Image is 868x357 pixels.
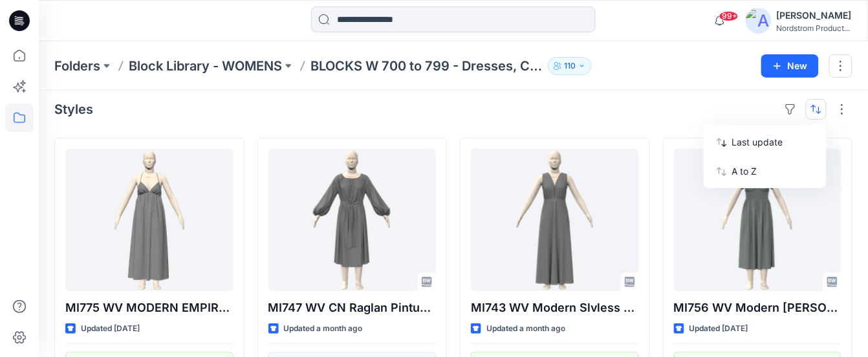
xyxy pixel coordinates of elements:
[81,322,140,336] p: Updated [DATE]
[310,57,543,75] p: BLOCKS W 700 to 799 - Dresses, Cami's, Gowns, Chemise
[65,299,233,317] p: MI775 WV MODERN EMPIRE MAXI
[689,322,748,336] p: Updated [DATE]
[54,102,93,117] h4: Styles
[777,8,852,23] div: [PERSON_NAME]
[777,23,852,33] div: Nordstrom Product...
[268,299,437,317] p: MI747 WV CN Raglan Pintuck LS Midi
[65,149,233,291] a: MI775 WV MODERN EMPIRE MAXI
[564,59,576,73] p: 110
[674,299,842,317] p: MI756 WV Modern [PERSON_NAME] W Short
[268,149,437,291] a: MI747 WV CN Raglan Pintuck LS Midi
[732,135,814,149] p: Last update
[471,149,639,291] a: MI743 WV Modern Slvless Maxi
[129,57,282,75] a: Block Library - WOMENS
[284,322,363,336] p: Updated a month ago
[674,149,842,291] a: MI756 WV Modern Smock W Short
[746,8,772,34] img: avatar
[548,57,592,75] button: 110
[761,54,819,78] button: New
[732,164,814,178] p: A to Z
[719,11,739,21] span: 99+
[54,57,100,75] a: Folders
[471,299,639,317] p: MI743 WV Modern Slvless Maxi
[486,322,565,336] p: Updated a month ago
